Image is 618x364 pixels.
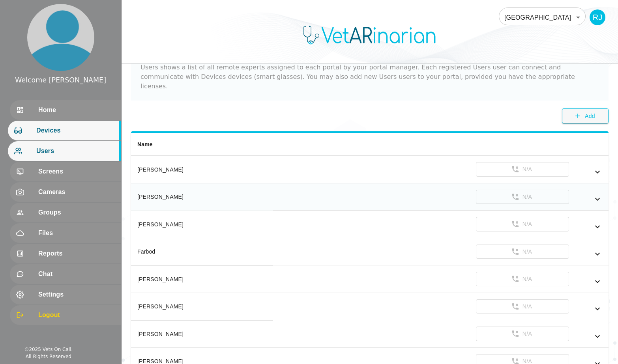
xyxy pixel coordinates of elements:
span: Groups [38,208,115,217]
div: [PERSON_NAME] [137,330,267,338]
div: Cameras [10,182,121,202]
div: Files [10,223,121,243]
span: Cameras [38,187,115,197]
div: [PERSON_NAME] [137,220,267,228]
div: Logout [10,305,121,325]
span: Settings [38,290,115,299]
div: Users shows a list of all remote experts assigned to each portal by your portal manager. Each reg... [140,63,599,91]
div: Groups [10,203,121,222]
div: RJ [590,9,605,25]
span: Reports [38,249,115,258]
img: profile.png [27,4,94,71]
span: Add [585,111,595,121]
div: All Rights Reserved [26,353,71,360]
div: Settings [10,285,121,304]
div: [PERSON_NAME] [137,302,267,310]
span: Files [38,228,115,238]
div: Welcome [PERSON_NAME] [15,75,106,85]
span: Screens [38,167,115,176]
div: [GEOGRAPHIC_DATA] [499,6,586,28]
div: [PERSON_NAME] [137,193,267,201]
span: Name [137,141,153,147]
div: Chat [10,264,121,284]
button: Add [562,108,609,124]
div: © 2025 Vets On Call. [24,346,73,353]
span: Home [38,105,115,115]
div: [PERSON_NAME] [137,166,267,174]
span: Users [36,146,115,156]
div: [PERSON_NAME] [137,275,267,283]
img: Logo [299,25,441,45]
div: Devices [8,121,121,140]
span: Logout [38,310,115,320]
div: Users [8,141,121,161]
div: Home [10,100,121,120]
div: Reports [10,244,121,263]
span: Devices [36,126,115,135]
div: Screens [10,162,121,181]
div: Farbod [137,248,267,256]
span: Chat [38,269,115,279]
